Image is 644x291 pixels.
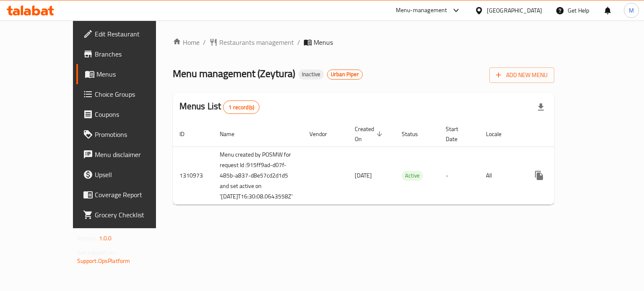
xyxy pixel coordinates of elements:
li: / [297,37,300,47]
div: Inactive [299,70,324,80]
span: Menus [314,37,333,47]
a: Grocery Checklist [76,205,181,225]
a: Coupons [76,104,181,124]
span: Vendor [309,129,338,139]
button: Add New Menu [489,67,554,83]
span: Version: [77,233,98,244]
span: Coverage Report [95,190,174,200]
span: Menu disclaimer [95,149,174,160]
span: ID [179,129,195,139]
a: Branches [76,44,181,64]
td: Menu created by POSMW for request Id :915ff9ad-d07f-485b-a837-d8e57cd2d1d5 and set active on '[DA... [213,147,303,204]
a: Promotions [76,124,181,144]
th: Actions [522,121,616,147]
span: Upsell [95,170,174,180]
span: Urban Piper [327,71,362,78]
span: Created On [355,124,385,144]
td: 1310973 [173,147,213,204]
span: 1.0.0 [99,233,112,244]
span: Get support on: [77,247,116,258]
td: - [439,147,479,204]
div: Export file [531,97,551,117]
span: Name [220,129,245,139]
span: Restaurants management [219,37,294,47]
li: / [203,37,206,47]
span: Promotions [95,129,174,139]
a: Coverage Report [76,185,181,205]
a: Support.OpsPlatform [77,255,130,266]
nav: breadcrumb [173,37,555,47]
span: M [629,6,634,15]
div: Menu-management [396,5,447,15]
a: Restaurants management [209,37,294,47]
table: enhanced table [173,121,616,205]
h2: Menus List [179,100,260,114]
span: Locale [486,129,512,139]
button: more [529,165,549,185]
a: Choice Groups [76,84,181,104]
div: Total records count [223,100,260,114]
a: Edit Restaurant [76,24,181,44]
span: Start Date [446,124,469,144]
span: Branches [95,49,174,59]
span: [DATE] [355,170,372,181]
span: Grocery Checklist [95,210,174,220]
a: Menus [76,64,181,84]
span: Coupons [95,109,174,119]
a: Menu disclaimer [76,144,181,165]
button: Change Status [549,165,569,185]
div: [GEOGRAPHIC_DATA] [487,6,542,15]
td: All [479,147,522,204]
span: Choice Groups [95,89,174,99]
span: Add New Menu [496,70,548,80]
span: Active [402,171,423,180]
span: Menu management ( Zeytura ) [173,64,295,83]
span: Status [402,129,429,139]
a: Home [173,37,200,47]
span: Edit Restaurant [95,29,174,39]
span: 1 record(s) [223,103,259,111]
span: Inactive [299,71,324,78]
a: Upsell [76,165,181,185]
span: Menus [96,69,174,79]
